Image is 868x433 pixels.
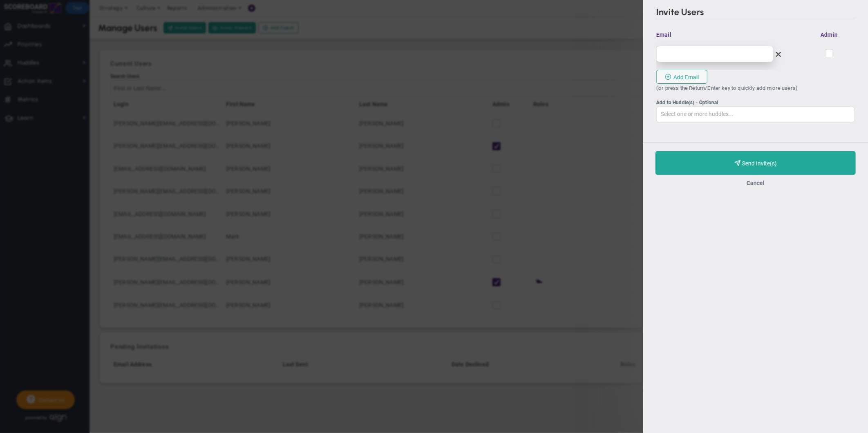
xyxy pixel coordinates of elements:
[656,7,855,19] h2: Invite Users
[656,100,855,105] div: Select one or more Huddles... The invited User(s) will be added to the Huddle as a member.
[656,70,707,84] button: Add Email
[742,160,777,167] span: Send Invite(s)
[655,151,856,175] button: Send Invite(s)
[747,180,765,186] button: Cancel
[656,31,744,39] span: Email
[656,85,798,91] span: (or press the Return/Enter key to quickly add more users)
[657,107,855,121] input: Add to Huddle(s) - Optional
[821,31,838,39] span: Admin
